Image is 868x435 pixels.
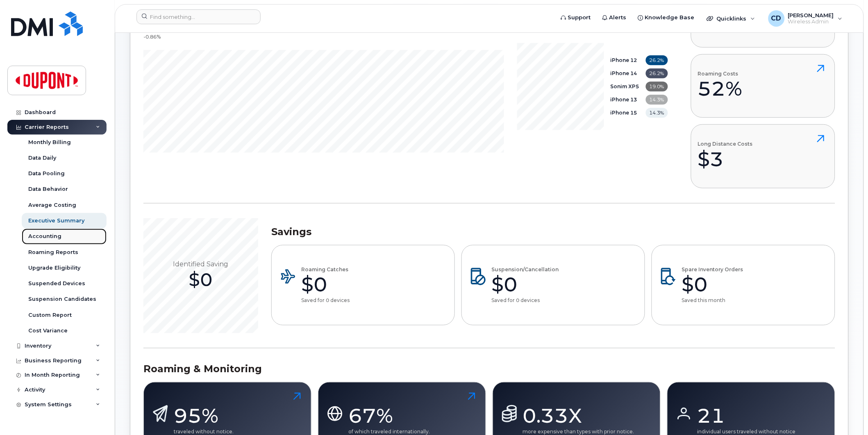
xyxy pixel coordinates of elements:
[646,108,668,118] span: 14.3%
[701,10,761,27] div: Quicklinks
[568,14,591,22] span: Support
[143,363,835,375] h3: Roaming & Monitoring
[698,71,743,76] h4: Roaming Costs
[645,14,695,22] span: Knowledge Base
[611,70,637,76] b: iPhone 14
[698,404,796,428] div: 21
[136,9,261,24] input: Find something...
[763,10,848,27] div: Craig Duff
[523,404,634,428] div: 0.33X
[611,96,637,103] b: iPhone 13
[492,272,559,297] div: $0
[698,141,753,147] h4: Long Distance Costs
[174,404,234,428] div: 95%
[301,297,350,304] p: Saved for 0 devices
[632,9,700,26] a: Knowledge Base
[691,54,835,118] button: Roaming Costs52%
[301,272,350,297] div: $0
[173,260,229,268] span: Identified Saving
[611,57,637,63] b: iPhone 12
[682,297,743,304] p: Saved this month
[771,14,782,23] span: CD
[646,82,668,92] span: 19.0%
[189,268,213,291] span: $0
[682,267,743,272] h4: Spare Inventory Orders
[611,110,637,116] b: iPhone 15
[492,297,559,304] p: Saved for 0 devices
[717,15,747,22] span: Quicklinks
[143,33,161,40] div: -0.86%
[348,404,430,428] div: 67%
[646,69,668,78] span: 26.2%
[597,9,632,26] a: Alerts
[788,12,834,18] span: [PERSON_NAME]
[682,272,743,297] div: $0
[611,83,639,89] b: Sonim XP5
[555,9,597,26] a: Support
[646,55,668,65] span: 26.2%
[788,18,834,25] span: Wireless Admin
[698,76,743,101] div: 52%
[698,147,753,172] div: $3
[301,267,350,272] h4: Roaming Catches
[271,226,835,238] h3: Savings
[691,124,835,188] button: Long Distance Costs$3
[646,95,668,105] span: 14.3%
[492,267,559,272] h4: Suspension/Cancellation
[609,14,627,22] span: Alerts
